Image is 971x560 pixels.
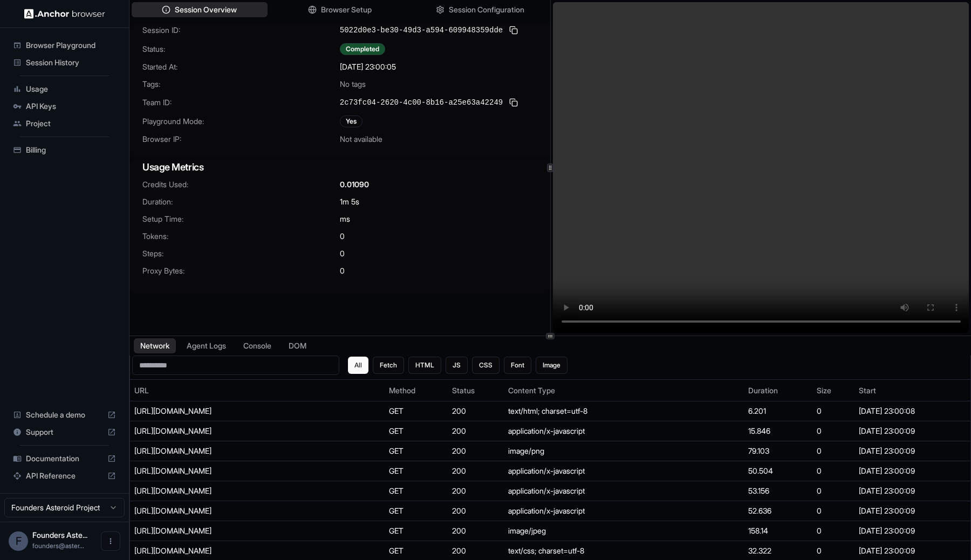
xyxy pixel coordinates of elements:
td: [DATE] 23:00:09 [854,501,970,521]
div: F [9,531,28,551]
span: Usage [26,84,116,94]
span: Browser IP: [142,134,340,145]
div: Billing [9,141,120,159]
div: https://hospicemd.com/ScriptResource.axd?d=dwY9oWetJoJoVpgL6Zq8OAZVq6M1sLCnPla1i7ALn76UtB_eA_HYWw... [134,506,296,516]
button: Font [504,357,531,374]
div: Duration [748,385,808,396]
span: Duration: [142,196,340,207]
td: 0 [812,481,854,501]
span: API Keys [26,101,116,112]
div: URL [134,385,380,396]
td: application/x-javascript [504,501,744,521]
div: API Keys [9,98,120,115]
td: [DATE] 23:00:09 [854,421,970,441]
img: Anchor Logo [24,9,105,19]
button: Network [134,338,176,353]
span: [DATE] 23:00:05 [340,62,396,72]
span: 5022d0e3-be30-49d3-a594-609948359dde [340,25,503,36]
div: Schedule a demo [9,406,120,424]
span: 1m 5s [340,196,359,207]
div: https://hospicemd.com/ [134,406,296,416]
div: Start [859,385,966,396]
div: Completed [340,43,385,55]
span: ms [340,214,350,224]
td: application/x-javascript [504,461,744,481]
div: Status [452,385,500,396]
td: 200 [448,441,504,461]
span: Browser Playground [26,40,116,51]
button: Agent Logs [180,338,233,353]
button: DOM [282,338,313,353]
button: Fetch [373,357,404,374]
button: Image [536,357,567,374]
span: Team ID: [142,97,340,108]
td: 53.156 [744,481,812,501]
td: 6.201 [744,401,812,421]
span: Session History [26,57,116,68]
td: 200 [448,521,504,541]
td: [DATE] 23:00:09 [854,461,970,481]
span: 0 [340,231,345,242]
span: Status: [142,44,340,54]
span: Browser Setup [321,4,372,15]
td: 200 [448,501,504,521]
td: GET [385,421,448,441]
div: Documentation [9,450,120,467]
td: 200 [448,401,504,421]
h3: Usage Metrics [142,160,537,175]
div: Method [389,385,443,396]
td: 200 [448,481,504,501]
div: Yes [340,115,363,127]
span: Documentation [26,453,103,464]
td: 0 [812,521,854,541]
span: Session Overview [175,4,237,15]
div: Usage [9,80,120,98]
td: [DATE] 23:00:09 [854,441,970,461]
button: Console [237,338,278,353]
button: Open menu [101,531,120,551]
td: text/html; charset=utf-8 [504,401,744,421]
td: 0 [812,461,854,481]
td: 79.103 [744,441,812,461]
td: [DATE] 23:00:08 [854,401,970,421]
div: https://hospicemd.com/WebResource.axd?d=JoBkLzP19aTuxbWOhHobYp2LxfYvuG1x3ND1yoJSUXBEf8MuMNAlonbG0... [134,486,296,496]
span: Support [26,427,103,438]
span: Tokens: [142,231,340,242]
div: https://cdn.jsdelivr.net/npm/bootstrap@5.3.0/dist/css/bootstrap.min.css [134,545,296,556]
div: https://hospicemd.com/images/Login_Header_v1.jpg?v1 [134,525,296,536]
span: Proxy Bytes: [142,265,340,276]
td: 50.504 [744,461,812,481]
td: [DATE] 23:00:09 [854,521,970,541]
button: JS [446,357,468,374]
td: 0 [812,401,854,421]
div: https://hospicemd.com/ScriptResource.axd?d=NJmAwtEo3Ipnlaxl6CMhvnizBMAZZqJ2XkaV4VSEg6S630TiQ3qQJv... [134,466,296,476]
span: Started At: [142,62,340,72]
span: Tags: [142,79,340,90]
button: CSS [472,357,500,374]
span: founders@asteroid.ai [32,542,84,550]
td: [DATE] 23:00:09 [854,481,970,501]
span: No tags [340,79,366,90]
td: 0 [812,441,854,461]
span: Session ID: [142,25,340,36]
div: Browser Playground [9,37,120,54]
div: Session History [9,54,120,71]
span: Credits Used: [142,179,340,190]
td: image/png [504,441,744,461]
div: Content Type [508,385,740,396]
span: Not available [340,134,382,145]
div: Project [9,115,120,132]
td: GET [385,441,448,461]
span: Founders Asteroid [32,530,87,539]
span: Billing [26,145,116,155]
span: 0.01090 [340,179,369,190]
td: GET [385,481,448,501]
span: API Reference [26,470,103,481]
span: 0 [340,248,345,259]
span: 2c73fc04-2620-4c00-8b16-a25e63a42249 [340,97,503,108]
td: GET [385,501,448,521]
td: 15.846 [744,421,812,441]
td: GET [385,461,448,481]
td: image/jpeg [504,521,744,541]
td: application/x-javascript [504,421,744,441]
